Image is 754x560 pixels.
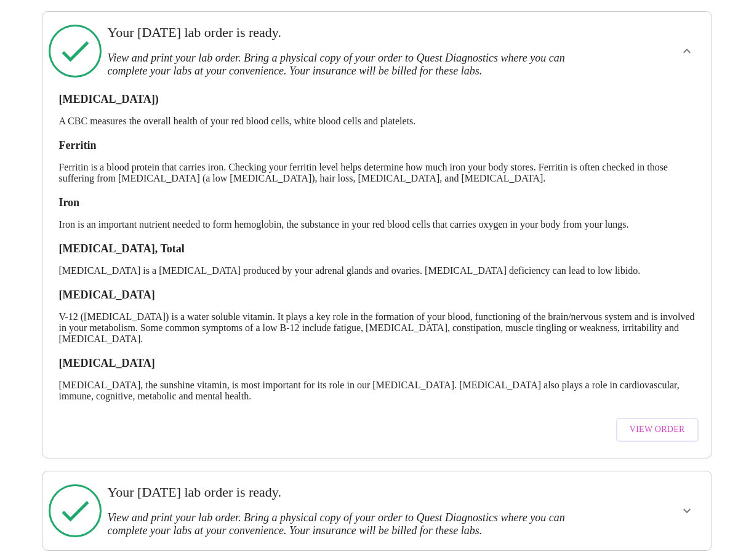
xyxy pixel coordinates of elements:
[672,496,702,526] button: show more
[58,93,695,106] h3: [MEDICAL_DATA])
[58,242,695,255] h3: [MEDICAL_DATA], Total
[58,162,695,184] p: Ferritin is a blood protein that carries iron. Checking your ferritin level helps determine how m...
[58,289,695,302] h3: [MEDICAL_DATA]
[58,265,695,276] p: [MEDICAL_DATA] is a [MEDICAL_DATA] produced by your adrenal glands and ovaries. [MEDICAL_DATA] de...
[58,357,695,370] h3: [MEDICAL_DATA]
[58,139,695,152] h3: Ferritin
[58,116,695,127] p: A CBC measures the overall health of your red blood cells, white blood cells and platelets.
[630,422,685,438] span: View Order
[672,36,702,66] button: show more
[58,219,695,230] p: Iron is an important nutrient needed to form hemoglobin, the substance in your red blood cells th...
[108,511,582,537] h3: View and print your lab order. Bring a physical copy of your order to Quest Diagnostics where you...
[58,196,695,209] h3: Iron
[108,25,582,41] h3: Your [DATE] lab order is ready.
[616,418,699,442] button: View Order
[58,380,695,402] p: [MEDICAL_DATA], the sunshine vitamin, is most important for its role in our [MEDICAL_DATA]. [MEDI...
[108,484,582,500] h3: Your [DATE] lab order is ready.
[108,52,582,78] h3: View and print your lab order. Bring a physical copy of your order to Quest Diagnostics where you...
[58,311,695,345] p: V-12 ([MEDICAL_DATA]) is a water soluble vitamin. It plays a key role in the formation of your bl...
[613,412,702,448] a: View Order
